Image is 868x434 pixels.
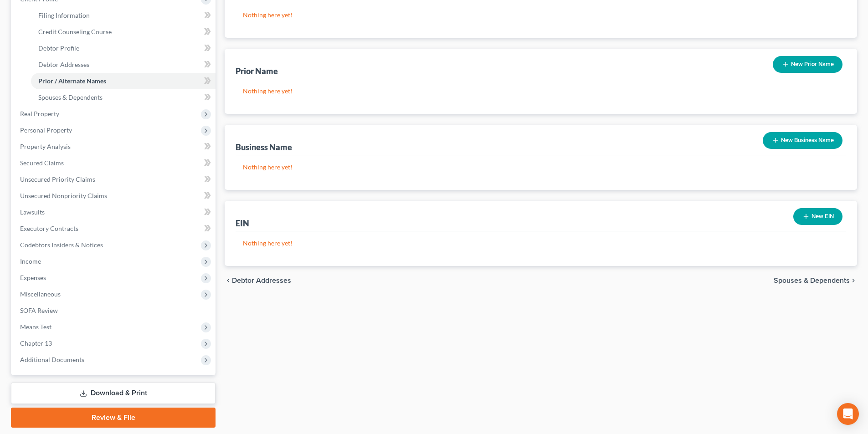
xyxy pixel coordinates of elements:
p: Nothing here yet! [243,163,839,172]
span: Property Analysis [20,143,71,150]
a: Secured Claims [13,155,216,171]
span: Lawsuits [20,208,45,216]
span: Unsecured Priority Claims [20,175,95,183]
p: Nothing here yet! [243,10,839,20]
p: Nothing here yet! [243,87,839,96]
span: Spouses & Dependents [38,93,103,101]
span: Real Property [20,110,59,117]
a: Filing Information [31,7,216,24]
a: Property Analysis [13,138,216,155]
a: Spouses & Dependents [31,89,216,106]
span: Chapter 13 [20,339,52,347]
button: New Prior Name [773,56,842,73]
span: Debtor Addresses [232,277,291,284]
span: Miscellaneous [20,290,61,298]
button: New Business Name [763,132,842,149]
i: chevron_left [225,277,232,284]
a: Prior / Alternate Names [31,73,216,89]
a: Debtor Profile [31,40,216,56]
span: Means Test [20,323,51,331]
span: Secured Claims [20,159,64,167]
a: Unsecured Priority Claims [13,171,216,188]
div: EIN [236,218,249,229]
span: Debtor Addresses [38,61,89,68]
a: Debtor Addresses [31,56,216,73]
a: Credit Counseling Course [31,24,216,40]
span: Income [20,257,41,265]
button: chevron_left Debtor Addresses [225,277,291,284]
button: New EIN [793,208,842,225]
p: Nothing here yet! [243,239,839,248]
a: Unsecured Nonpriority Claims [13,188,216,204]
span: Personal Property [20,126,72,134]
span: Codebtors Insiders & Notices [20,241,103,249]
button: Spouses & Dependents chevron_right [774,277,857,284]
span: Executory Contracts [20,225,78,232]
span: Unsecured Nonpriority Claims [20,192,107,199]
a: Review & File [11,408,216,428]
i: chevron_right [850,277,857,284]
span: Prior / Alternate Names [38,77,106,85]
div: Prior Name [236,66,278,77]
span: Spouses & Dependents [774,277,850,284]
a: SOFA Review [13,302,216,319]
span: Additional Documents [20,356,84,363]
span: Debtor Profile [38,44,79,52]
a: Lawsuits [13,204,216,220]
a: Executory Contracts [13,220,216,237]
span: Credit Counseling Course [38,28,112,36]
span: Filing Information [38,11,90,19]
span: SOFA Review [20,306,58,314]
div: Open Intercom Messenger [837,403,859,425]
div: Business Name [236,142,292,153]
span: Expenses [20,274,46,281]
a: Download & Print [11,383,216,404]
